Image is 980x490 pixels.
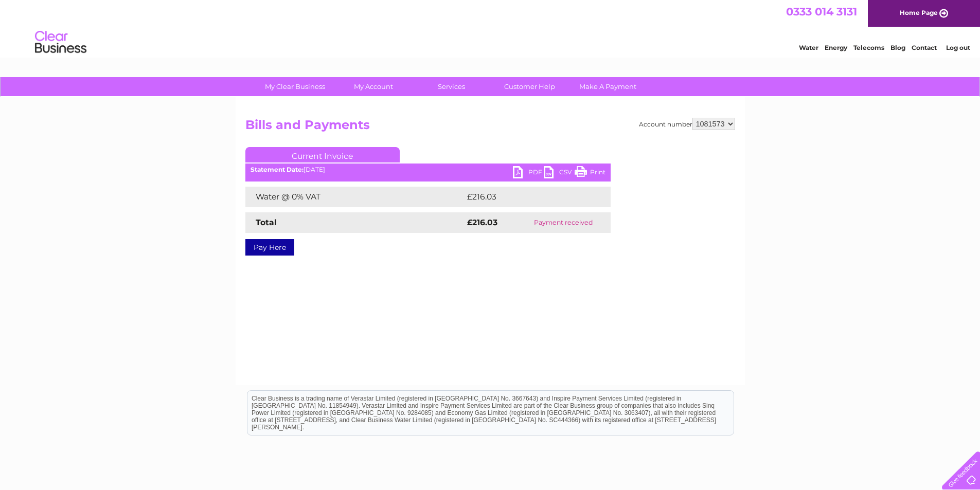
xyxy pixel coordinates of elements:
a: Blog [890,44,905,51]
a: Telecoms [853,44,884,51]
a: Current Invoice [245,147,400,162]
a: Energy [825,44,847,51]
a: Make A Payment [565,77,650,96]
a: PDF [513,166,544,181]
a: Log out [946,44,970,51]
strong: Total [256,217,277,227]
h2: Bills and Payments [245,118,735,137]
a: Water [799,44,818,51]
a: Print [575,166,605,181]
a: My Clear Business [253,77,337,96]
div: Clear Business is a trading name of Verastar Limited (registered in [GEOGRAPHIC_DATA] No. 3667643... [247,6,734,50]
a: Contact [912,44,937,51]
td: £216.03 [465,187,592,207]
a: Pay Here [245,239,294,256]
div: [DATE] [245,166,611,173]
a: 0333 014 3131 [786,5,857,18]
td: Payment received [516,212,610,233]
strong: £216.03 [467,217,497,227]
a: CSV [544,166,575,181]
a: My Account [331,77,416,96]
img: logo.png [34,27,87,58]
td: Water @ 0% VAT [245,187,465,207]
div: Account number [639,118,735,130]
a: Customer Help [487,77,572,96]
a: Services [409,77,494,96]
b: Statement Date: [251,166,304,173]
